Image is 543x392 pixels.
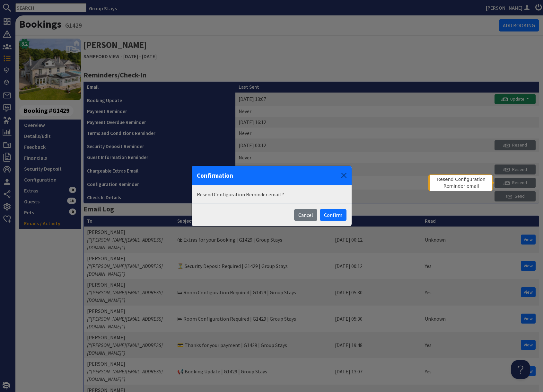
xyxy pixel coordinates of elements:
h4: Confirmation [197,171,233,180]
button: Cancel [294,209,317,221]
button: Close [339,170,349,181]
div: Resend Configuration Reminder email ? [192,185,352,203]
div: Resend Configuration Reminder email [428,174,493,191]
button: Confirm [320,209,346,221]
